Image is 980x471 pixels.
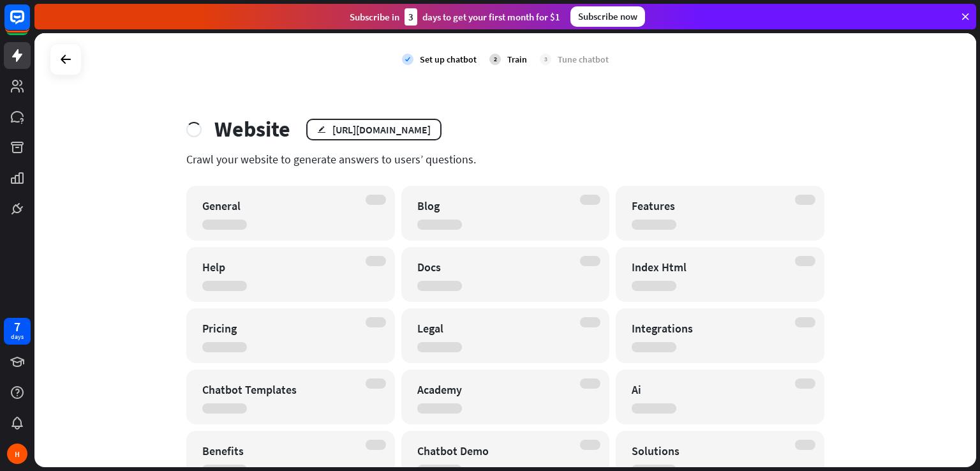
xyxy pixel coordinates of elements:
[317,125,326,133] i: edit
[14,321,20,333] div: 7
[11,333,24,341] div: days
[186,152,824,167] div: Crawl your website to generate answers to users’ questions.
[202,321,357,336] div: Pricing
[540,54,551,65] div: 3
[507,54,527,65] div: Train
[632,444,786,458] div: Solutions
[632,382,786,397] div: Ai
[417,382,572,397] div: Academy
[7,444,27,464] div: H
[417,260,572,274] div: Docs
[417,321,572,336] div: Legal
[4,318,31,345] a: 7 days
[420,54,477,65] div: Set up chatbot
[202,260,357,274] div: Help
[402,54,413,65] i: check
[405,8,417,26] div: 3
[417,198,572,213] div: Blog
[214,116,290,142] div: Website
[10,5,48,43] button: Open LiveChat chat widget
[332,123,431,136] div: [URL][DOMAIN_NAME]
[632,321,786,336] div: Integrations
[570,6,645,27] div: Subscribe now
[632,260,786,274] div: Index Html
[350,8,560,26] div: Subscribe in days to get your first month for $1
[202,198,357,213] div: General
[632,198,786,213] div: Features
[202,382,357,397] div: Chatbot Templates
[558,54,609,65] div: Tune chatbot
[489,54,501,65] div: 2
[202,444,357,458] div: Benefits
[417,444,572,458] div: Chatbot Demo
